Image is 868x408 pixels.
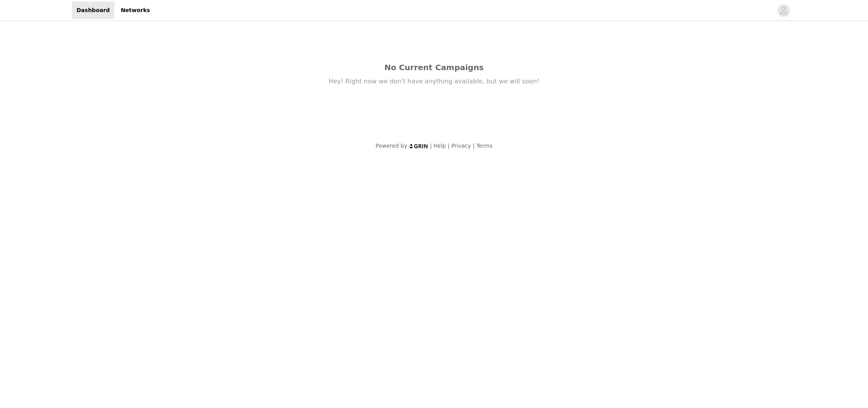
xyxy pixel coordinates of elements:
a: Dashboard [72,2,114,19]
div: No Current Campaigns [270,62,598,73]
a: Terms [476,143,492,149]
img: logo [409,143,429,148]
div: avatar [780,4,787,17]
a: Networks [116,2,155,19]
span: Powered by [375,143,407,149]
span: | [448,143,450,149]
a: Help [434,143,446,149]
span: | [473,143,475,149]
span: | [430,143,432,149]
a: Privacy [451,143,471,149]
div: Hey! Right now we don't have anything available, but we will soon! [270,77,598,86]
